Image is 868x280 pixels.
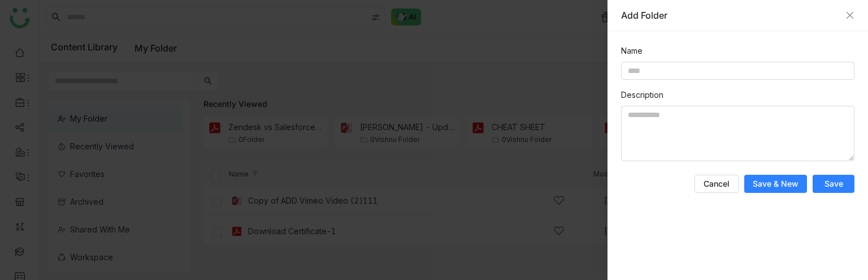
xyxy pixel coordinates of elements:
button: Save & New [744,175,807,193]
button: Cancel [695,175,739,193]
span: Cancel [704,178,730,189]
label: Description [621,89,663,101]
label: Name [621,45,643,57]
button: Save [813,175,854,193]
span: Save [824,178,843,189]
div: Add Folder [621,9,840,21]
span: Save & New [753,178,798,189]
button: Close [845,11,854,20]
